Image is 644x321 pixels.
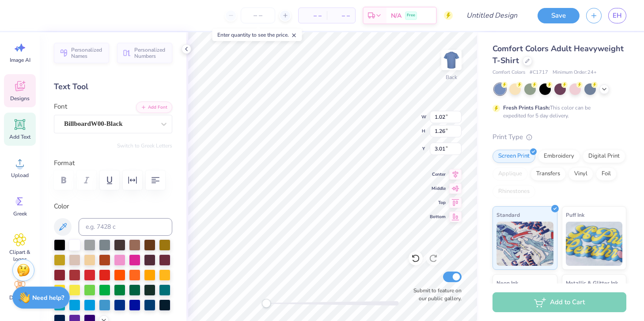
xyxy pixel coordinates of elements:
div: Back [446,73,457,81]
span: Comfort Colors [492,69,525,76]
span: – – [332,11,350,20]
div: Text Tool [54,81,172,93]
span: Puff Ink [566,210,584,219]
label: Font [54,102,67,112]
span: Clipart & logos [5,249,34,263]
span: # C1717 [530,69,548,76]
img: Standard [496,222,553,266]
input: – – [241,8,275,23]
img: Puff Ink [566,222,623,266]
button: Personalized Numbers [117,43,172,63]
span: Middle [430,185,446,192]
div: Enter quantity to see the price. [212,29,302,41]
strong: Need help? [32,294,64,302]
span: Top [430,199,446,206]
span: Minimum Order: 24 + [553,69,597,76]
div: Applique [492,167,528,181]
div: Digital Print [583,150,625,163]
input: Untitled Design [459,7,524,24]
span: Neon Ink [496,278,518,287]
div: Transfers [530,167,566,181]
label: Color [54,201,172,211]
div: This color can be expedited for 5 day delivery. [503,104,612,120]
input: e.g. 7428 c [79,218,172,236]
span: Bottom [430,213,446,220]
a: EH [608,8,626,23]
span: EH [613,11,622,21]
span: Personalized Names [71,47,104,59]
span: Comfort Colors Adult Heavyweight T-Shirt [492,43,624,66]
div: Screen Print [492,150,535,163]
button: Switch to Greek Letters [117,142,172,149]
span: Greek [13,210,27,217]
label: Format [54,158,172,168]
span: Designs [10,95,30,102]
span: Upload [11,172,29,179]
button: Add Font [136,102,172,113]
strong: Fresh Prints Flash: [503,104,550,111]
label: Submit to feature on our public gallery. [409,287,462,302]
img: Back [443,51,460,69]
button: Save [538,8,580,23]
span: Free [407,12,415,19]
div: Rhinestones [492,185,535,198]
span: Center [430,171,446,178]
button: Personalized Names [54,43,109,63]
div: Print Type [492,132,626,142]
div: Accessibility label [262,299,271,308]
div: Vinyl [568,167,593,181]
span: Standard [496,210,520,219]
span: – – [304,11,322,20]
span: Metallic & Glitter Ink [566,278,618,287]
span: N/A [391,11,402,20]
div: Foil [596,167,617,181]
span: Add Text [9,133,30,140]
span: Personalized Numbers [134,47,167,59]
span: Image AI [10,57,30,64]
span: Decorate [9,294,30,301]
div: Embroidery [538,150,580,163]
